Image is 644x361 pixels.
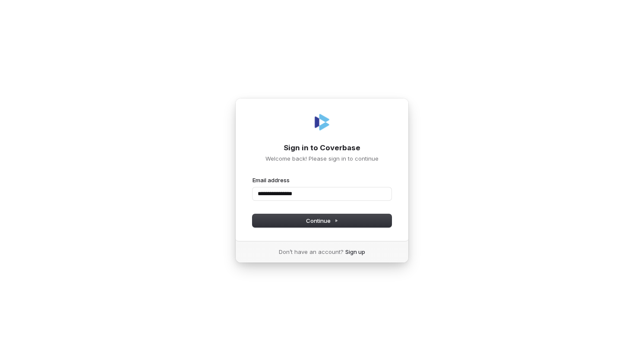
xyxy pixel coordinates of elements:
[253,176,290,184] label: Email address
[306,217,338,225] span: Continue
[312,112,332,133] img: Coverbase
[345,248,365,256] a: Sign up
[253,155,391,162] p: Welcome back! Please sign in to continue
[253,214,391,227] button: Continue
[279,248,344,256] span: Don’t have an account?
[253,143,391,153] h1: Sign in to Coverbase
